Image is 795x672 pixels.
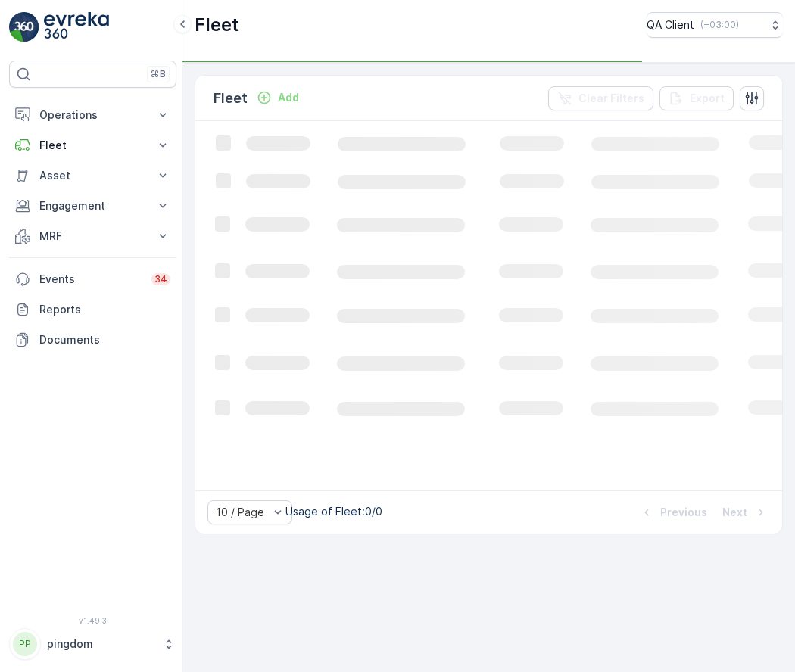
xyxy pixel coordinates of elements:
[151,68,166,80] p: ⌘B
[548,86,653,110] button: Clear Filters
[39,168,146,183] p: Asset
[39,198,146,213] p: Engagement
[9,130,176,160] button: Fleet
[647,17,694,33] p: QA Client
[9,616,176,625] span: v 1.49.3
[690,91,725,106] p: Export
[47,636,155,652] p: pingdom
[700,19,739,31] p: ( +03:00 )
[9,294,176,325] a: Reports
[647,12,783,38] button: QA Client(+03:00)
[9,221,176,251] button: MRF
[44,12,109,42] img: logo_light-DOdMpM7g.png
[39,272,142,287] p: Events
[251,89,305,107] button: Add
[659,86,734,110] button: Export
[9,160,176,191] button: Asset
[39,138,146,153] p: Fleet
[285,504,382,519] p: Usage of Fleet : 0/0
[39,229,146,244] p: MRF
[9,100,176,130] button: Operations
[9,325,176,355] a: Documents
[39,107,146,123] p: Operations
[9,12,39,42] img: logo
[13,632,37,656] div: PP
[39,332,170,347] p: Documents
[214,88,248,109] p: Fleet
[9,191,176,221] button: Engagement
[154,273,167,285] p: 34
[9,628,176,660] button: PPpingdom
[39,302,170,317] p: Reports
[195,13,239,37] p: Fleet
[638,503,709,521] button: Previous
[722,505,747,520] p: Next
[660,505,707,520] p: Previous
[721,503,770,521] button: Next
[9,264,176,294] a: Events34
[578,91,644,106] p: Clear Filters
[278,90,299,105] p: Add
